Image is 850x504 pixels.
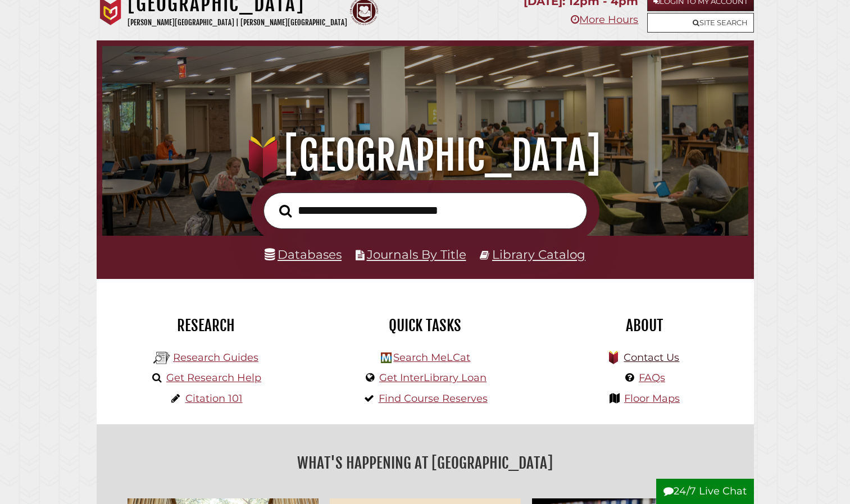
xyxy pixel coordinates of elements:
h2: Research [105,316,307,335]
a: Get InterLibrary Loan [379,372,487,384]
a: Contact Us [624,351,679,364]
a: Research Guides [173,351,258,364]
a: Library Catalog [492,247,585,262]
button: Search [274,201,297,221]
h1: [GEOGRAPHIC_DATA] [115,131,735,180]
h2: What's Happening at [GEOGRAPHIC_DATA] [105,450,746,476]
h2: Quick Tasks [324,316,526,335]
img: Hekman Library Logo [381,352,392,363]
a: More Hours [571,13,638,26]
i: Search [279,204,292,217]
a: Databases [265,247,342,262]
a: Site Search [647,13,754,33]
a: FAQs [639,372,665,384]
p: [PERSON_NAME][GEOGRAPHIC_DATA] | [PERSON_NAME][GEOGRAPHIC_DATA] [128,16,347,29]
img: Hekman Library Logo [153,350,170,366]
a: Floor Maps [624,392,680,405]
a: Search MeLCat [393,351,470,364]
a: Journals By Title [367,247,466,262]
a: Find Course Reserves [379,392,488,405]
h2: About [543,316,746,335]
a: Get Research Help [166,372,261,384]
a: Citation 101 [185,392,243,405]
